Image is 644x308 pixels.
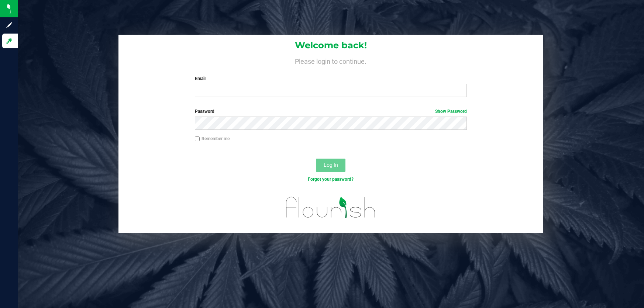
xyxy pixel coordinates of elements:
[308,177,354,182] a: Forgot your password?
[118,41,543,50] h1: Welcome back!
[324,162,338,168] span: Log In
[6,21,13,29] inline-svg: Sign up
[278,190,384,225] img: flourish_logo.svg
[195,136,200,142] input: Remember me
[118,56,543,65] h4: Please login to continue.
[6,37,13,45] inline-svg: Log in
[195,75,467,82] label: Email
[435,109,467,114] a: Show Password
[316,159,345,172] button: Log In
[195,135,230,142] label: Remember me
[195,109,214,114] span: Password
